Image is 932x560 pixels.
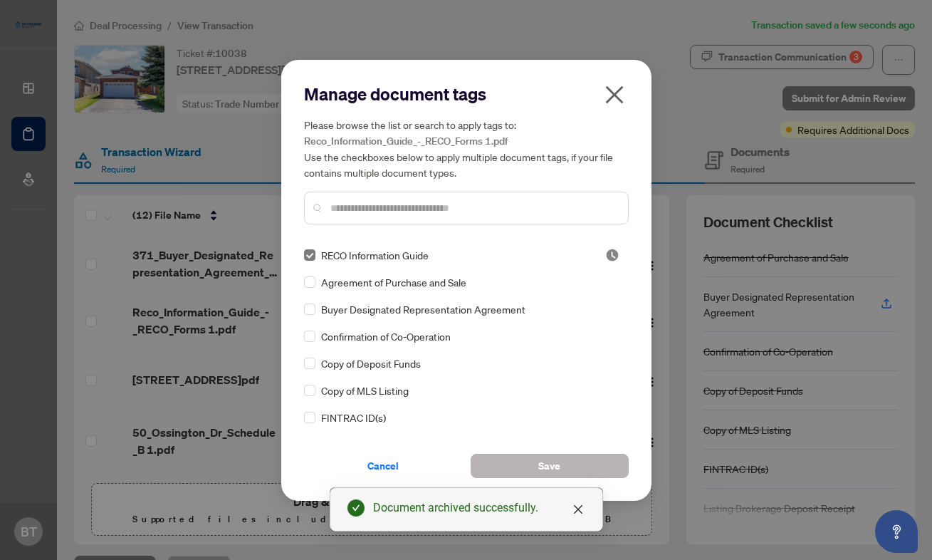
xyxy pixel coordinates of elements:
[321,328,451,344] span: Confirmation of Co-Operation
[321,274,466,290] span: Agreement of Purchase and Sale
[605,248,619,262] span: Pending Review
[347,499,365,517] span: check-circle
[321,301,525,317] span: Buyer Designated Representation Agreement
[304,454,462,478] button: Cancel
[304,83,629,105] h2: Manage document tags
[605,248,619,262] img: status
[304,135,508,147] span: Reco_Information_Guide_-_RECO_Forms 1.pdf
[572,504,584,515] span: close
[321,247,429,263] span: RECO Information Guide
[321,383,409,398] span: Copy of MLS Listing
[373,499,585,517] div: Document archived successfully.
[321,410,386,425] span: FINTRAC ID(s)
[603,83,626,106] span: close
[570,502,586,517] a: Close
[471,454,629,478] button: Save
[367,455,399,477] span: Cancel
[321,356,421,371] span: Copy of Deposit Funds
[304,117,629,180] h5: Please browse the list or search to apply tags to: Use the checkboxes below to apply multiple doc...
[538,455,560,477] span: Save
[875,510,918,553] button: Open asap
